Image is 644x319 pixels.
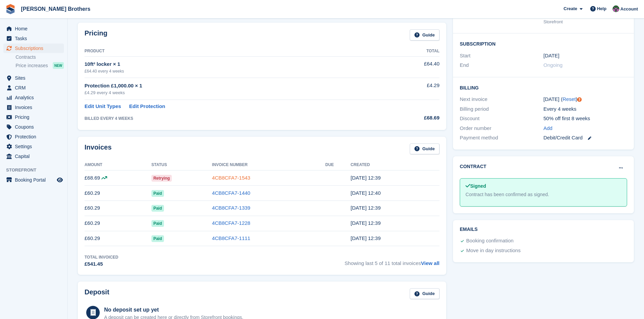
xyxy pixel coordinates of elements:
[544,62,563,68] span: Ongoing
[18,3,93,15] a: [PERSON_NAME] Brothers
[151,190,164,197] span: Paid
[85,160,151,170] th: Amount
[151,205,164,212] span: Paid
[3,73,64,83] a: menu
[212,160,325,170] th: Invoice Number
[460,61,543,69] div: End
[466,191,621,198] div: Contract has been confirmed as signed.
[544,19,627,25] div: Storefront
[85,115,382,122] div: BILLED EVERY 4 WEEKS
[382,114,439,122] div: £68.69
[613,5,619,12] img: Nick Wright
[351,175,381,181] time: 2025-08-30 11:39:32 UTC
[15,152,55,161] span: Capital
[460,40,627,47] h2: Subscription
[344,254,439,268] span: Showing last 5 of 11 total invoices
[460,227,627,232] h2: Emails
[460,134,543,142] div: Payment method
[382,46,439,57] th: Total
[85,60,382,68] div: 10ft² locker × 1
[351,220,381,226] time: 2025-06-07 11:39:55 UTC
[85,46,382,57] th: Product
[460,125,543,132] div: Order number
[544,115,627,123] div: 50% off first 8 weeks
[15,112,55,122] span: Pricing
[563,96,576,102] a: Reset
[382,78,439,100] td: £4.29
[15,44,55,53] span: Subscriptions
[151,175,172,182] span: Retrying
[16,62,64,69] a: Price increases NEW
[85,254,118,260] div: Total Invoiced
[85,231,151,246] td: £60.29
[382,56,439,78] td: £64.40
[85,216,151,231] td: £60.29
[151,160,212,170] th: Status
[460,115,543,123] div: Discount
[597,5,606,12] span: Help
[212,235,250,241] a: 4CB8CFA7-1111
[85,29,108,41] h2: Pricing
[460,163,486,170] h2: Contract
[460,84,627,91] h2: Billing
[85,89,382,96] div: £4.29 every 4 weeks
[466,237,514,245] div: Booking confirmation
[212,190,250,196] a: 4CB8CFA7-1440
[351,190,381,196] time: 2025-08-02 11:40:06 UTC
[460,52,543,60] div: Start
[351,160,439,170] th: Created
[85,103,121,110] a: Edit Unit Types
[151,235,164,242] span: Paid
[56,176,64,184] a: Preview store
[466,247,521,255] div: Move in day instructions
[3,152,64,161] a: menu
[5,4,16,14] img: stora-icon-8386f47178a22dfd0bd8f6a31ec36ba5ce8667c1dd55bd0f319d3a0aa187defe.svg
[3,103,64,112] a: menu
[410,143,439,155] a: Guide
[15,24,55,33] span: Home
[15,103,55,112] span: Invoices
[16,62,48,69] span: Price increases
[3,24,64,33] a: menu
[564,5,577,12] span: Create
[460,105,543,113] div: Billing period
[544,105,627,113] div: Every 4 weeks
[15,83,55,92] span: CRM
[325,160,351,170] th: Due
[85,68,382,74] div: £64.40 every 4 weeks
[3,34,64,43] a: menu
[85,143,112,155] h2: Invoices
[410,29,439,41] a: Guide
[104,306,243,314] div: No deposit set up yet
[16,54,64,60] a: Contracts
[3,44,64,53] a: menu
[212,205,250,211] a: 4CB8CFA7-1339
[3,122,64,132] a: menu
[129,103,165,110] a: Edit Protection
[3,93,64,102] a: menu
[3,83,64,92] a: menu
[410,288,439,299] a: Guide
[3,175,64,185] a: menu
[15,73,55,83] span: Sites
[466,183,621,190] div: Signed
[544,96,627,103] div: [DATE] ( )
[85,186,151,201] td: £60.29
[351,235,381,241] time: 2025-05-10 11:39:54 UTC
[460,96,543,103] div: Next invoice
[544,125,553,132] a: Add
[15,93,55,102] span: Analytics
[576,97,582,103] div: Tooltip anchor
[620,6,638,12] span: Account
[6,167,67,174] span: Storefront
[15,175,55,185] span: Booking Portal
[15,122,55,132] span: Coupons
[53,62,64,69] div: NEW
[85,82,382,90] div: Protection £1,000.00 × 1
[85,260,118,268] div: £541.45
[85,170,151,186] td: £68.69
[15,34,55,43] span: Tasks
[3,142,64,151] a: menu
[3,112,64,122] a: menu
[421,260,439,266] a: View all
